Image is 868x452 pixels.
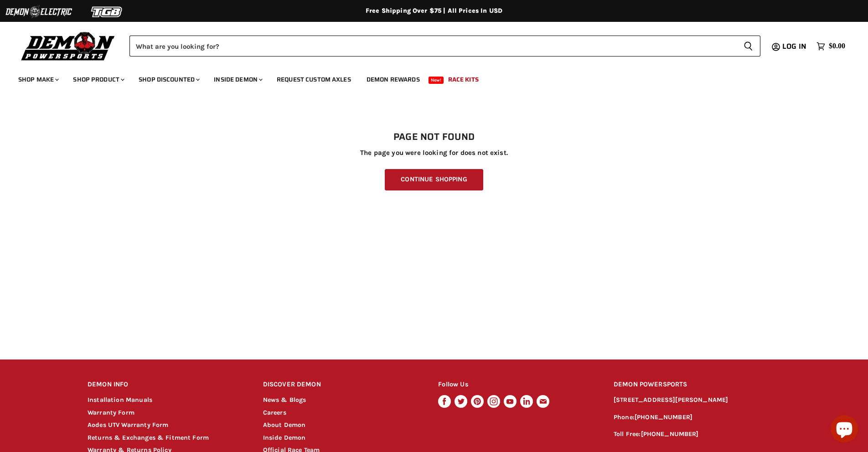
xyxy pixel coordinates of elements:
a: Aodes UTV Warranty Form [88,421,168,429]
p: The page you were looking for does not exist. [88,149,780,157]
h2: Follow Us [438,374,596,395]
h2: DISCOVER DEMON [263,374,421,395]
img: Demon Powersports [18,30,118,62]
span: $0.00 [829,42,845,51]
input: Search [129,36,736,56]
a: Shop Make [11,70,64,89]
a: Installation Manuals [88,396,152,404]
span: New! [429,77,444,84]
a: Demon Rewards [360,70,427,89]
a: Careers [263,409,286,416]
a: Race Kits [441,70,486,89]
a: [PHONE_NUMBER] [635,413,692,421]
img: Demon Electric Logo 2 [5,3,73,21]
a: Log in [778,42,812,51]
a: [PHONE_NUMBER] [641,430,699,438]
span: Log in [782,41,806,52]
a: Continue Shopping [385,169,483,190]
a: Returns & Exchanges & Fitment Form [88,434,209,442]
h2: DEMON INFO [88,374,246,395]
div: Free Shipping Over $75 | All Prices In USD [69,7,799,15]
a: Inside Demon [263,434,306,442]
a: About Demon [263,421,306,429]
a: $0.00 [812,40,850,53]
a: Request Custom Axles [270,70,358,89]
p: [STREET_ADDRESS][PERSON_NAME] [614,395,780,406]
h1: Page not found [88,132,780,143]
a: Warranty Form [88,409,134,416]
button: Search [736,36,760,56]
p: Phone: [614,412,780,423]
inbox-online-store-chat: Shopify online store chat [828,415,861,445]
p: Toll Free: [614,429,780,440]
a: Inside Demon [207,70,268,89]
a: News & Blogs [263,396,306,404]
a: Shop Discounted [132,70,205,89]
img: TGB Logo 2 [73,3,141,21]
form: Product [129,36,760,56]
h2: DEMON POWERSPORTS [614,374,780,395]
a: Shop Product [66,70,130,89]
ul: Main menu [11,67,843,89]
